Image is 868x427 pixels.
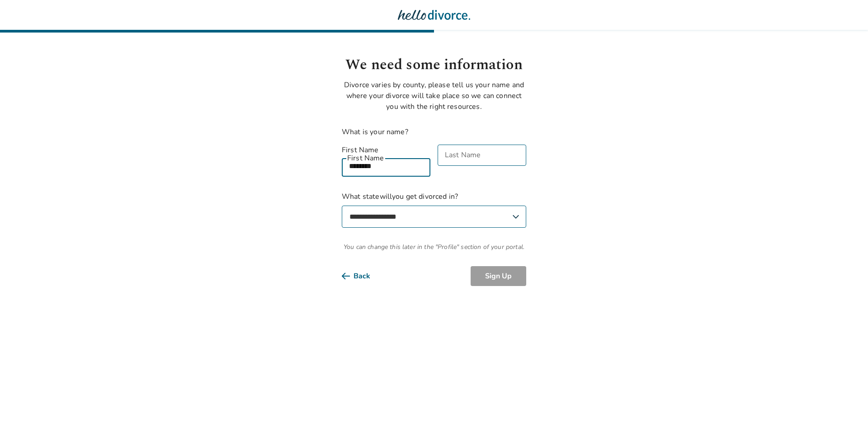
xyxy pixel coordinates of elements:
iframe: Chat Widget [823,384,868,427]
label: First Name [342,145,430,155]
button: Sign Up [471,266,526,286]
button: Back [342,266,385,286]
span: You can change this later in the "Profile" section of your portal. [342,242,526,252]
h1: We need some information [342,54,526,76]
label: What state will you get divorced in? [342,191,526,228]
img: Hello Divorce Logo [398,6,470,24]
p: Divorce varies by county, please tell us your name and where your divorce will take place so we c... [342,80,526,112]
label: What is your name? [342,127,408,137]
select: What statewillyou get divorced in? [342,206,526,228]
